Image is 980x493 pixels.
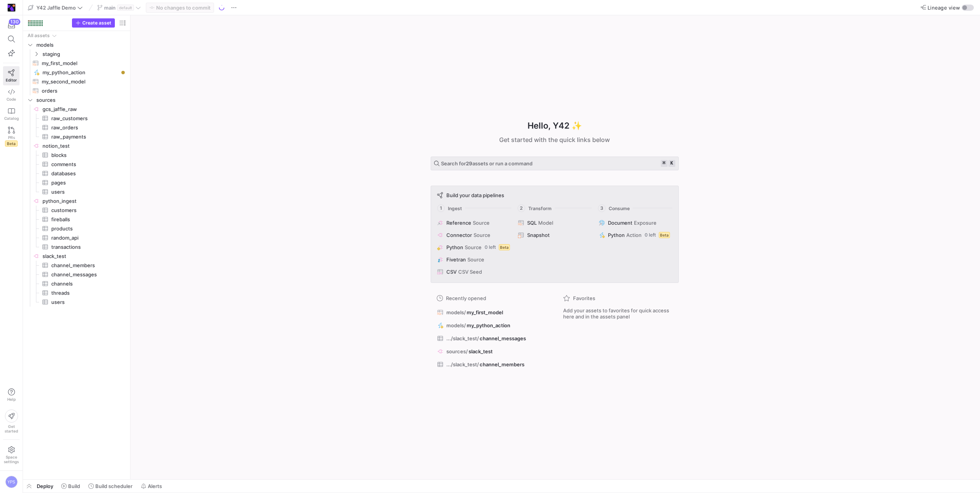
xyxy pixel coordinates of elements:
span: my_second_model​​​​​​​​​​ [42,77,118,86]
div: Press SPACE to select this row. [26,40,127,49]
div: Press SPACE to select this row. [26,261,127,270]
span: raw_customers​​​​​​​​​ [51,114,118,123]
a: databases​​​​​​​​​ [26,169,127,178]
span: notion_test​​​​​​​​ [42,142,126,150]
button: ReferenceSource [436,218,512,227]
a: channel_messages​​​​​​​​​ [26,270,127,279]
span: models/ [446,322,466,328]
span: Deploy [37,483,53,489]
a: my_first_model​​​​​​​​​​ [26,59,127,68]
div: Press SPACE to select this row. [26,77,127,86]
span: gcs_jaffle_raw​​​​​​​​ [42,105,126,114]
div: Press SPACE to select this row. [26,215,127,224]
div: Press SPACE to select this row. [26,68,127,77]
a: blocks​​​​​​​​​ [26,150,127,160]
a: raw_payments​​​​​​​​​ [26,132,127,141]
span: Snapshot [527,232,550,238]
span: random_api​​​​​​​​​ [51,233,118,242]
span: Add your assets to favorites for quick access here and in the assets panel [563,307,673,320]
span: slack_test​​​​​​​​ [42,252,126,261]
button: SQLModel [516,218,593,227]
div: Press SPACE to select this row. [26,141,127,150]
span: my_first_model​​​​​​​​​​ [42,59,118,68]
span: Fivetran [446,256,466,263]
span: my_python_action [467,322,510,328]
a: Editor [3,66,20,85]
button: DocumentExposure [597,218,673,227]
div: Press SPACE to select this row. [26,251,127,261]
strong: 29 [466,160,472,167]
kbd: k [668,160,675,167]
button: Alerts [137,480,165,493]
span: threads​​​​​​​​​ [51,289,118,297]
div: Get started with the quick links below [431,135,679,144]
a: users​​​​​​​​​ [26,297,127,307]
span: orders​​​​​​​​​​ [42,87,118,95]
span: .../slack_test/ [446,335,479,341]
span: Help [7,397,16,402]
a: Code [3,85,20,104]
button: PythonSource0 leftBeta [436,243,512,252]
div: Press SPACE to select this row. [26,104,127,114]
span: Catalog [4,116,19,121]
div: Press SPACE to select this row. [26,132,127,141]
div: Press SPACE to select this row. [26,59,127,68]
span: channel_messages​​​​​​​​​ [51,270,118,279]
button: PythonAction0 leftBeta [597,230,673,240]
a: users​​​​​​​​​ [26,187,127,196]
span: Source [465,244,482,250]
span: fireballs​​​​​​​​​ [51,215,118,224]
a: channel_members​​​​​​​​​ [26,261,127,270]
kbd: ⌘ [661,160,668,167]
span: CSV [446,269,457,275]
span: blocks​​​​​​​​​ [51,151,118,160]
span: Favorites [573,295,595,301]
button: Search for29assets or run a command⌘k [431,157,679,170]
a: transactions​​​​​​​​​ [26,242,127,251]
span: Create asset [82,20,111,26]
span: Python [446,244,463,250]
span: users​​​​​​​​​ [51,298,118,307]
span: staging [42,50,126,59]
a: raw_orders​​​​​​​​​ [26,123,127,132]
button: Help [3,385,20,405]
span: slack_test [469,348,493,354]
span: customers​​​​​​​​​ [51,206,118,215]
button: 130 [3,18,20,32]
a: channels​​​​​​​​​ [26,279,127,288]
div: 130 [9,19,20,25]
button: Build [58,480,83,493]
button: Y42 Jaffle Demo [26,3,85,13]
img: https://storage.googleapis.com/y42-prod-data-exchange/images/E4LAT4qaMCxLTOZoOQ32fao10ZFgsP4yJQ8S... [8,4,15,11]
div: YPS [5,476,18,488]
span: Get started [5,424,18,433]
span: Alerts [148,483,162,489]
a: pages​​​​​​​​​ [26,178,127,187]
span: Build [68,483,80,489]
span: Action [626,232,642,238]
span: Source [473,220,490,226]
a: notion_test​​​​​​​​ [26,141,127,150]
button: Snapshot [516,230,593,240]
div: Press SPACE to select this row. [26,114,127,123]
span: sources [36,96,126,104]
a: my_second_model​​​​​​​​​​ [26,77,127,86]
span: Recently opened [446,295,486,301]
span: comments​​​​​​​​​ [51,160,118,169]
span: PRs [8,135,15,140]
span: raw_payments​​​​​​​​​ [51,132,118,141]
span: Connector [446,232,472,238]
span: raw_orders​​​​​​​​​ [51,123,118,132]
a: products​​​​​​​​​ [26,224,127,233]
span: Build scheduler [95,483,132,489]
div: Press SPACE to select this row. [26,31,127,40]
span: Document [608,220,632,226]
div: Press SPACE to select this row. [26,242,127,251]
span: my_python_action​​​​​ [42,68,118,77]
a: threads​​​​​​​​​ [26,288,127,297]
a: Catalog [3,104,20,124]
span: channel_messages [480,335,526,341]
span: Beta [5,140,18,147]
span: models/ [446,309,466,315]
span: SQL [527,220,537,226]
